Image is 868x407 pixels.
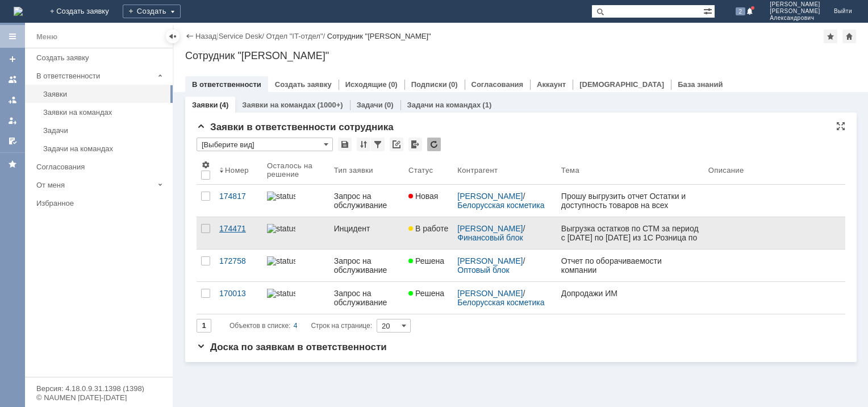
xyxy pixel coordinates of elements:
a: [PERSON_NAME] [457,289,523,298]
a: Запрос на обслуживание [329,250,404,281]
div: Задачи [43,126,166,135]
a: Допродажи ИМ [557,282,704,314]
div: Прошу выгрузить отчет Остатки и доступность товаров на всех складах [22,84,130,99]
div: / [266,32,327,40]
div: Контрагент [457,166,498,175]
div: В работе [160,16,201,27]
div: Согласования [36,163,166,171]
span: В работе [408,224,448,233]
div: / [219,32,266,40]
a: Перейти на домашнюю страницу [14,7,23,16]
div: (4) [219,101,228,109]
div: От меня [36,181,153,189]
a: 174471 [215,217,262,249]
a: Создать заявку [32,49,170,67]
a: [PERSON_NAME] [457,192,523,201]
a: 172758 [215,250,262,281]
span: Решена [408,256,444,265]
div: (1000+) [317,101,343,109]
div: Запрос на обслуживание [334,256,399,275]
div: Запрос на обслуживание [334,192,399,210]
img: logo [14,7,23,16]
a: 174817 [215,185,262,217]
span: Расширенный поиск [703,5,715,16]
div: Сотрудник "[PERSON_NAME]" [327,32,431,40]
div: Меню [36,30,57,44]
div: Выгрузка остатков по СТМ за период с [DATE] по [DATE] из 1С Розница по дням. [561,224,699,242]
a: В работе [404,217,453,249]
a: Задачи [357,101,383,109]
div: Избранное [36,199,153,207]
div: Прошу выгрузить отчет Остатки и доступность товаров на всех складах [561,192,699,210]
a: Мои согласования [3,132,22,150]
div: #174817: Доработка/настройка отчетов УТ"/"1С: Розница" [22,53,130,81]
div: Осталось на решение [267,161,316,178]
div: Заявки [43,90,166,98]
a: Решена [404,250,453,281]
a: База знаний [678,80,723,89]
a: Марченкова Ирина [162,97,176,110]
div: Обновлять список [427,138,441,151]
a: Заявки на командах [242,101,315,109]
a: Отчет по оборачиваемости компании [557,250,704,281]
span: 2 [736,7,746,15]
a: Отдел "IT-отдел" [266,32,323,40]
div: Запрос на обслуживание [334,289,399,307]
span: [PERSON_NAME] [770,1,820,8]
th: Тип заявки [329,156,404,185]
a: Запрос на обслуживание [329,282,404,314]
th: Статус [404,156,453,185]
div: / [457,256,552,275]
div: 172758 [219,256,258,265]
a: Создать заявку [3,50,22,68]
a: Заявки в моей ответственности [3,91,22,109]
a: Задачи [39,122,170,139]
a: Задачи на командах [39,140,170,157]
th: Осталось на решение [262,156,329,185]
a: [DEMOGRAPHIC_DATA] [579,80,664,89]
a: Назад [195,32,216,40]
div: Инцидент [334,224,399,233]
div: / [457,289,552,307]
div: Экспорт списка [408,138,422,151]
div: Создать заявку [36,53,166,62]
div: 174471 [219,224,258,233]
div: Отчет по оборачиваемости компании [561,256,699,275]
i: Строк на странице: [229,319,372,333]
img: statusbar-25 (1).png [267,256,295,265]
div: Скрыть меню [166,30,180,43]
a: Подписки [411,80,447,89]
div: Заявки на командах [43,108,166,117]
th: Тема [557,156,704,185]
div: / [457,224,552,242]
a: Решена [404,282,453,314]
a: statusbar-25 (1).png [262,250,329,281]
div: Сохранить вид [338,138,352,151]
th: Контрагент [453,156,557,185]
span: Александрович [770,15,820,22]
a: Задачи на командах [407,101,481,109]
div: Добавить в избранное [824,30,837,43]
a: [PERSON_NAME] [457,256,523,265]
span: Заявки в ответственности сотрудника [197,122,394,132]
a: Создать заявку [275,80,332,89]
div: Статус [408,166,433,175]
a: Мои заявки [3,111,22,130]
a: Заявки на командах [3,70,22,89]
a: Оптовый блок [457,265,509,275]
div: | [216,31,218,40]
span: Решена [408,289,444,298]
a: Заявки [39,85,170,103]
a: Заявки на командах [39,103,170,121]
img: statusbar-60 (1).png [267,289,295,298]
div: Фильтрация... [371,138,385,151]
div: (1) [482,101,491,109]
span: Доска по заявкам в ответственности [197,342,387,352]
a: В ответственности [192,80,261,89]
div: 1 [128,17,132,26]
div: 4 [294,319,298,333]
div: Новая [19,16,47,27]
div: Тема [561,166,579,175]
div: #174471: Техническая поддержка 1с:УТ/розница [162,53,270,72]
a: statusbar-100 (1).png [262,185,329,217]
